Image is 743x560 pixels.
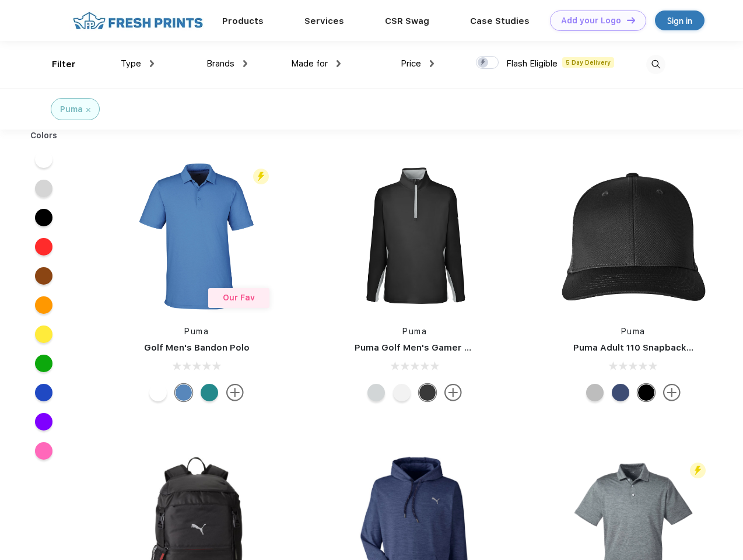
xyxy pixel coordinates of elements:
[627,17,635,23] img: DT
[243,60,247,67] img: dropdown.png
[612,384,629,401] div: Peacoat Qut Shd
[385,16,429,26] a: CSR Swag
[149,384,167,401] div: Bright White
[52,58,76,71] div: Filter
[291,58,328,69] span: Made for
[430,60,434,67] img: dropdown.png
[586,384,604,401] div: Quarry with Brt Whit
[223,293,255,302] span: Our Fav
[556,159,711,314] img: func=resize&h=266
[253,169,269,184] img: flash_active_toggle.svg
[22,129,66,142] div: Colors
[206,58,234,69] span: Brands
[69,10,206,31] img: fo%20logo%202.webp
[562,57,614,68] span: 5 Day Delivery
[646,55,665,74] img: desktop_search.svg
[355,342,539,353] a: Puma Golf Men's Gamer Golf Quarter-Zip
[402,327,427,336] a: Puma
[86,108,90,112] img: filter_cancel.svg
[663,384,681,401] img: more.svg
[119,159,274,314] img: func=resize&h=266
[121,58,141,69] span: Type
[393,384,411,401] div: Bright White
[444,384,462,401] img: more.svg
[175,384,192,401] div: Lake Blue
[226,384,244,401] img: more.svg
[222,16,264,26] a: Products
[144,342,250,353] a: Golf Men's Bandon Polo
[561,16,621,26] div: Add your Logo
[367,384,385,401] div: High Rise
[60,103,83,116] div: Puma
[655,10,705,30] a: Sign in
[419,384,436,401] div: Puma Black
[184,327,209,336] a: Puma
[337,159,492,314] img: func=resize&h=266
[150,60,154,67] img: dropdown.png
[304,16,344,26] a: Services
[621,327,646,336] a: Puma
[637,384,655,401] div: Pma Blk Pma Blk
[690,463,706,478] img: flash_active_toggle.svg
[337,60,341,67] img: dropdown.png
[201,384,218,401] div: Green Lagoon
[401,58,421,69] span: Price
[667,14,692,27] div: Sign in
[506,58,558,69] span: Flash Eligible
